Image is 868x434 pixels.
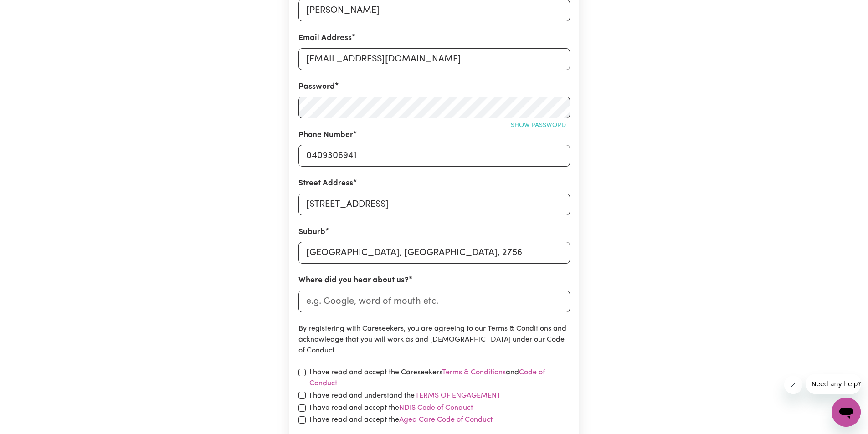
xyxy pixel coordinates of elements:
label: I have read and understand the [309,390,501,402]
label: Where did you hear about us? [298,275,409,286]
p: By registering with Careseekers, you are agreeing to our Terms & Conditions and acknowledge that ... [298,323,570,356]
label: Street Address [298,178,353,189]
span: Show password [511,122,566,129]
a: Terms & Conditions [442,369,506,376]
button: I have read and understand the [415,390,501,402]
label: Email Address [298,32,352,44]
label: Phone Number [298,129,353,141]
iframe: Close message [784,376,802,394]
iframe: Message from company [806,374,861,394]
input: e.g. North Bondi, New South Wales [298,242,570,264]
input: e.g. 0412 345 678 [298,145,570,167]
label: Suburb [298,226,325,238]
label: Password [298,81,335,93]
button: Show password [507,118,570,133]
a: Aged Care Code of Conduct [399,416,493,424]
a: Code of Conduct [309,369,545,387]
span: Need any help? [5,6,55,14]
input: e.g. 221B Victoria St [298,194,570,215]
label: I have read and accept the [309,414,493,425]
label: I have read and accept the [309,403,473,414]
input: e.g. daniela.d88@gmail.com [298,48,570,70]
iframe: Button to launch messaging window [832,398,861,427]
a: NDIS Code of Conduct [399,404,473,412]
label: I have read and accept the Careseekers and [309,367,570,389]
input: e.g. Google, word of mouth etc. [298,291,570,312]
